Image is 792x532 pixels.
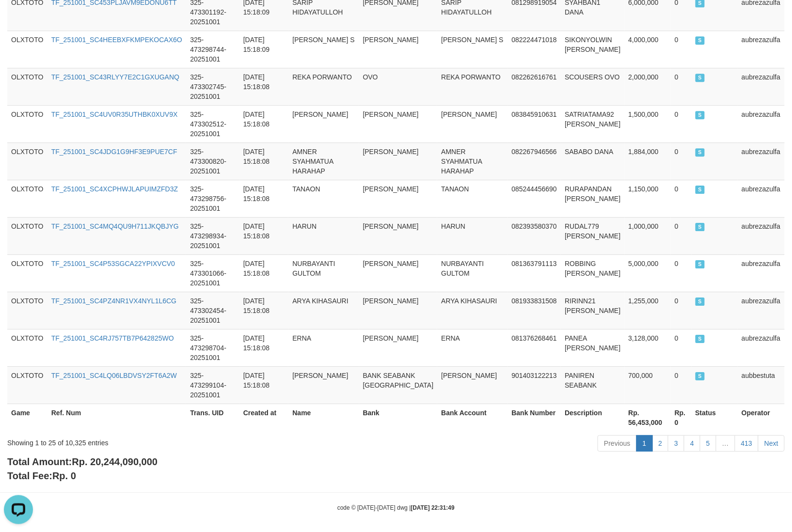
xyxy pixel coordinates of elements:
td: OLXTOTO [7,68,48,105]
th: Rp. 0 [671,404,692,431]
span: SUCCESS [696,335,705,343]
td: OLXTOTO [7,180,48,217]
td: [PERSON_NAME] [359,254,438,292]
span: SUCCESS [696,186,705,194]
td: 082224471018 [508,31,561,68]
td: NURBAYANTI GULTOM [437,254,507,292]
td: RUDAL779 [PERSON_NAME] [561,217,624,254]
td: [DATE] 15:18:08 [239,180,289,217]
td: 325-473298744-20251001 [186,31,239,68]
td: aubrezazulfa [738,31,785,68]
td: 081933831508 [508,292,561,329]
th: Description [561,404,624,431]
td: ROBBING [PERSON_NAME] [561,254,624,292]
td: 325-473299104-20251001 [186,366,239,404]
span: SUCCESS [696,260,705,268]
td: [DATE] 15:18:09 [239,31,289,68]
th: Created at [239,404,289,431]
td: [PERSON_NAME] [359,31,438,68]
a: 5 [700,435,716,452]
td: [PERSON_NAME] [359,217,438,254]
td: [PERSON_NAME] [359,292,438,329]
td: TANAON [437,180,507,217]
td: [DATE] 15:18:08 [239,68,289,105]
td: 325-473298756-20251001 [186,180,239,217]
td: aubrezazulfa [738,217,785,254]
span: SUCCESS [696,36,705,45]
span: SUCCESS [696,74,705,82]
a: TF_251001_SC4UV0R35UTHBK0XUV9X [51,110,178,118]
a: Next [758,435,785,452]
th: Status [692,404,738,431]
td: [PERSON_NAME] [288,366,359,404]
td: 0 [671,180,692,217]
td: REKA PORWANTO [437,68,507,105]
td: TANAON [288,180,359,217]
td: aubrezazulfa [738,254,785,292]
td: OLXTOTO [7,105,48,142]
td: PANEA [PERSON_NAME] [561,329,624,366]
td: aubbestuta [738,366,785,404]
td: 325-473298704-20251001 [186,329,239,366]
td: 325-473302512-20251001 [186,105,239,142]
td: 081363791113 [508,254,561,292]
td: 3,128,000 [625,329,671,366]
td: ERNA [288,329,359,366]
td: 325-473298934-20251001 [186,217,239,254]
td: 325-473302454-20251001 [186,292,239,329]
td: aubrezazulfa [738,329,785,366]
td: 082262616761 [508,68,561,105]
td: 082393580370 [508,217,561,254]
td: 082267946566 [508,142,561,180]
td: 083845910631 [508,105,561,142]
td: [DATE] 15:18:08 [239,105,289,142]
td: 0 [671,217,692,254]
td: HARUN [288,217,359,254]
span: SUCCESS [696,148,705,156]
td: [DATE] 15:18:08 [239,366,289,404]
span: SUCCESS [696,372,705,380]
th: Bank Account [437,404,507,431]
td: 0 [671,366,692,404]
th: Game [7,404,48,431]
td: 0 [671,105,692,142]
a: TF_251001_SC4HEEBXFKMPEKOCAX6O [51,36,182,44]
span: SUCCESS [696,223,705,231]
a: 3 [668,435,684,452]
th: Trans. UID [186,404,239,431]
th: Rp. 56,453,000 [625,404,671,431]
a: 413 [735,435,759,452]
th: Ref. Num [48,404,187,431]
td: AMNER SYAHMATUA HARAHAP [288,142,359,180]
b: Total Fee: [7,470,76,481]
td: 1,150,000 [625,180,671,217]
td: aubrezazulfa [738,142,785,180]
td: 901403122213 [508,366,561,404]
b: Total Amount: [7,456,158,467]
a: TF_251001_SC4LQ06LBDVSY2FT6A2W [51,372,177,379]
button: Open LiveChat chat widget [4,4,33,33]
td: [PERSON_NAME] [288,105,359,142]
a: TF_251001_SC4JDG1G9HF3E9PUE7CF [51,148,177,156]
td: ARYA KIHASAURI [288,292,359,329]
td: 1,500,000 [625,105,671,142]
td: aubrezazulfa [738,105,785,142]
td: 0 [671,142,692,180]
td: aubrezazulfa [738,292,785,329]
td: [PERSON_NAME] [359,329,438,366]
th: Bank [359,404,438,431]
td: [PERSON_NAME] [437,105,507,142]
th: Bank Number [508,404,561,431]
td: 0 [671,31,692,68]
span: SUCCESS [696,111,705,119]
a: Previous [598,435,636,452]
td: [PERSON_NAME] [437,366,507,404]
span: SUCCESS [696,297,705,306]
a: TF_251001_SC4MQ4QU9H711JKQBJYG [51,222,179,230]
a: TF_251001_SC4RJ757TB7P642825WO [51,334,174,342]
td: NURBAYANTI GULTOM [288,254,359,292]
td: 0 [671,68,692,105]
td: 4,000,000 [625,31,671,68]
td: OLXTOTO [7,329,48,366]
td: 2,000,000 [625,68,671,105]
